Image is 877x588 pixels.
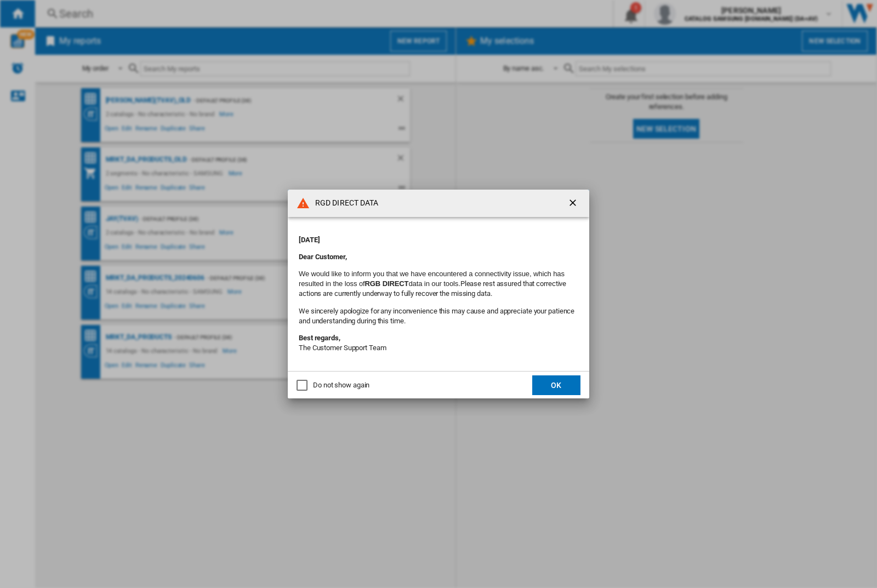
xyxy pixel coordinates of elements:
[299,269,578,299] p: Please rest assured that corrective actions are currently underway to fully recover the missing d...
[297,380,369,391] md-checkbox: Do not show again
[299,270,565,288] font: We would like to inform you that we have encountered a connectivity issue, which has resulted in ...
[532,375,580,395] button: OK
[563,192,585,214] button: getI18NText('BUTTONS.CLOSE_DIALOG')
[299,334,340,342] strong: Best regards,
[299,333,578,353] p: The Customer Support Team
[299,253,347,261] strong: Dear Customer,
[299,236,320,244] strong: [DATE]
[313,380,369,390] div: Do not show again
[365,279,409,288] b: RGB DIRECT
[299,306,578,326] p: We sincerely apologize for any inconvenience this may cause and appreciate your patience and unde...
[567,197,580,210] ng-md-icon: getI18NText('BUTTONS.CLOSE_DIALOG')
[310,198,379,209] h4: RGD DIRECT DATA
[408,279,460,288] font: data in our tools.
